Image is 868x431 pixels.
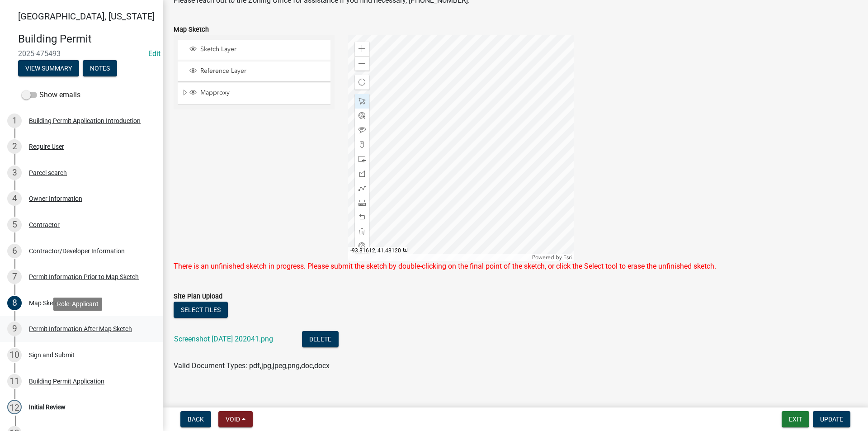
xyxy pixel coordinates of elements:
[7,400,22,414] div: 12
[174,27,209,33] label: Map Sketch
[83,60,117,76] button: Notes
[29,143,64,150] div: Require User
[18,11,155,22] span: [GEOGRAPHIC_DATA], [US_STATE]
[178,62,330,82] li: Reference Layer
[218,411,253,427] button: Void
[18,65,79,72] wm-modal-confirm: Summary
[29,170,67,176] div: Parcel search
[7,348,22,362] div: 10
[7,139,22,154] div: 2
[198,67,327,75] span: Reference Layer
[302,336,339,344] wm-modal-confirm: Delete Document
[7,270,22,284] div: 7
[178,40,330,60] li: Sketch Layer
[530,254,574,261] div: Powered by
[29,248,125,254] div: Contractor/Developer Information
[18,49,145,58] span: 2025-475493
[813,411,850,427] button: Update
[355,75,369,90] div: Find my location
[29,404,66,410] div: Initial Review
[29,300,62,306] div: Map Sketch
[22,90,80,100] label: Show emails
[7,244,22,258] div: 6
[148,49,160,58] wm-modal-confirm: Edit Application Number
[29,222,60,228] div: Contractor
[226,416,240,423] span: Void
[198,89,327,97] span: Mapproxy
[188,67,327,76] div: Reference Layer
[174,361,330,370] span: Valid Document Types: pdf,jpg,jpeg,png,doc,docx
[820,416,843,423] span: Update
[7,191,22,206] div: 4
[355,42,369,56] div: Zoom in
[563,254,572,260] a: Esri
[174,302,228,318] button: Select files
[174,261,857,272] div: There is an unfinished sketch in progress. Please submit the sketch by double-clicking on the fin...
[53,298,102,311] div: Role: Applicant
[174,335,273,343] a: Screenshot [DATE] 202041.png
[188,89,327,98] div: Mapproxy
[29,326,132,332] div: Permit Information After Map Sketch
[83,65,117,72] wm-modal-confirm: Notes
[7,218,22,232] div: 5
[18,60,79,76] button: View Summary
[29,118,141,124] div: Building Permit Application Introduction
[7,166,22,180] div: 3
[302,331,339,347] button: Delete
[181,89,188,98] span: Expand
[178,83,330,104] li: Mapproxy
[29,352,75,358] div: Sign and Submit
[180,411,211,427] button: Back
[188,416,204,423] span: Back
[29,378,104,384] div: Building Permit Application
[29,195,82,202] div: Owner Information
[7,322,22,336] div: 9
[188,45,327,54] div: Sketch Layer
[148,49,160,58] a: Edit
[7,374,22,388] div: 11
[198,45,327,53] span: Sketch Layer
[7,296,22,310] div: 8
[29,274,139,280] div: Permit Information Prior to Map Sketch
[7,114,22,128] div: 1
[177,38,331,107] ul: Layer List
[174,294,222,300] label: Site Plan Upload
[355,56,369,71] div: Zoom out
[782,411,809,427] button: Exit
[18,33,156,46] h4: Building Permit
